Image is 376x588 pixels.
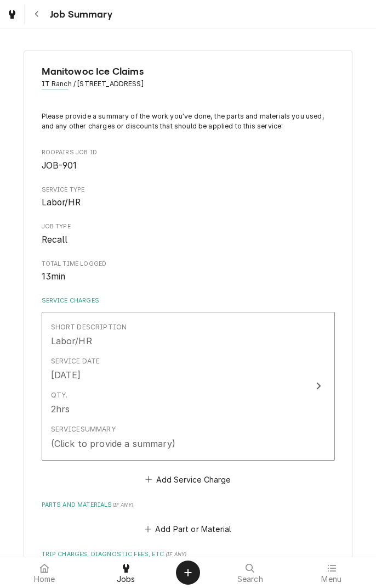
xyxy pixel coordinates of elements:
[166,551,186,557] span: ( if any )
[42,186,335,209] div: Service Type
[42,270,335,283] span: Total Time Logged
[51,368,81,382] div: [DATE]
[42,160,77,171] span: JOB-901
[237,575,263,584] span: Search
[42,64,335,98] div: Client Information
[51,356,100,366] div: Service Date
[27,4,47,24] button: Navigate back
[144,472,232,487] button: Add Service Charge
[2,4,22,24] a: Go to Jobs
[42,233,335,247] span: Job Type
[4,559,85,586] a: Home
[112,502,133,508] span: ( if any )
[51,322,127,332] div: Short Description
[42,296,335,305] label: Service Charges
[42,501,335,509] label: Parts and Materials
[292,559,372,586] a: Menu
[42,148,335,157] span: Roopairs Job ID
[42,550,335,559] label: Trip Charges, Diagnostic Fees, etc.
[42,234,68,245] span: Recall
[42,148,335,172] div: Roopairs Job ID
[42,196,335,209] span: Service Type
[42,79,335,89] span: Address
[51,402,70,416] div: 2hrs
[42,260,335,268] span: Total Time Logged
[86,559,167,586] a: Jobs
[42,271,66,282] span: 13min
[42,260,335,283] div: Total Time Logged
[321,575,341,584] span: Menu
[47,7,112,22] span: Job Summary
[42,64,335,79] span: Name
[117,575,135,584] span: Jobs
[51,390,68,400] div: Qty.
[42,197,81,208] span: Labor/HR
[42,222,335,231] span: Job Type
[42,111,335,132] p: Please provide a summary of the work you've done, the parts and materials you used, and any other...
[51,334,92,348] div: Labor/HR
[51,424,116,434] div: Service Summary
[42,222,335,246] div: Job Type
[176,561,200,585] button: Create Object
[34,575,55,584] span: Home
[42,312,335,461] button: Update Line Item
[51,437,175,450] div: (Click to provide a summary)
[42,186,335,194] span: Service Type
[42,296,335,487] div: Service Charges
[210,559,290,586] a: Search
[42,550,335,586] div: Trip Charges, Diagnostic Fees, etc.
[42,159,335,172] span: Roopairs Job ID
[42,501,335,537] div: Parts and Materials
[143,522,233,537] button: Add Part or Material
